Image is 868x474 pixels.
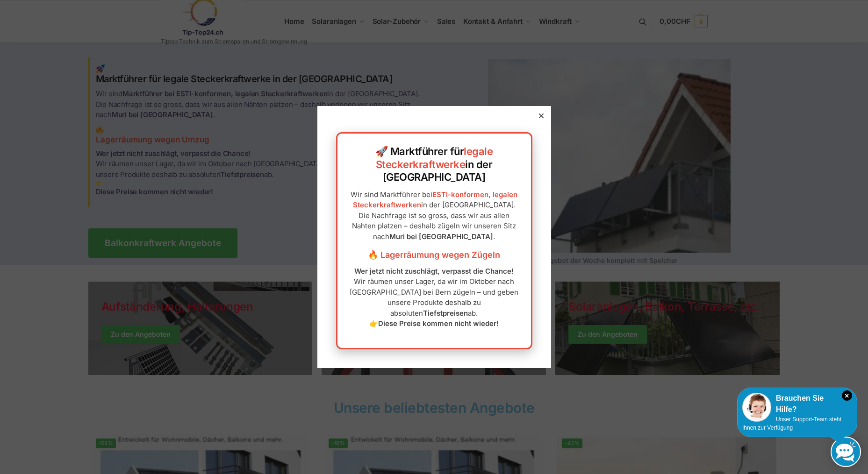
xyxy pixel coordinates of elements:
span: Unser Support-Team steht Ihnen zur Verfügung [742,416,841,431]
strong: Wer jetzt nicht zuschlägt, verpasst die Chance! [354,267,514,276]
h3: 🔥 Lagerräumung wegen Zügeln [347,249,522,261]
a: legale Steckerkraftwerke [376,145,493,170]
p: Wir sind Marktführer bei in der [GEOGRAPHIC_DATA]. Die Nachfrage ist so gross, dass wir aus allen... [347,190,522,242]
img: Customer service [742,393,771,422]
strong: Tiefstpreisen [423,309,468,318]
h2: 🚀 Marktführer für in der [GEOGRAPHIC_DATA] [347,145,522,184]
div: Brauchen Sie Hilfe? [742,393,852,415]
strong: Muri bei [GEOGRAPHIC_DATA] [389,232,493,241]
strong: Diese Preise kommen nicht wieder! [378,319,499,328]
i: Schließen [842,390,852,401]
p: Wir räumen unser Lager, da wir im Oktober nach [GEOGRAPHIC_DATA] bei Bern zügeln – und geben unse... [347,266,522,329]
a: ESTI-konformen, legalen Steckerkraftwerken [353,190,518,210]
